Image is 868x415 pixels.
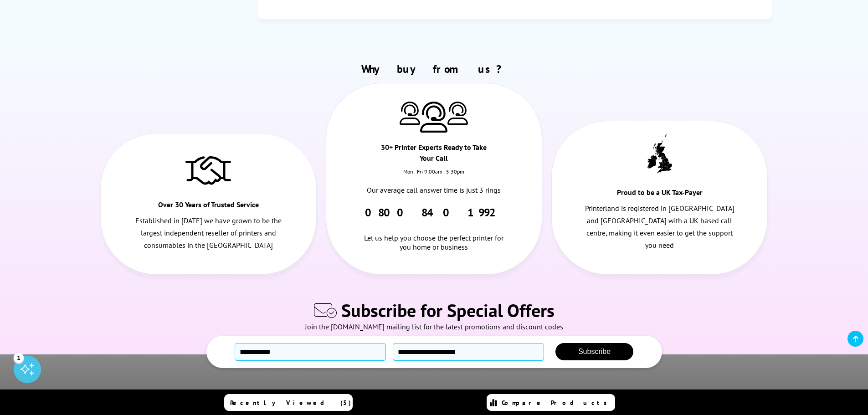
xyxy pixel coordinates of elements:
[14,353,24,363] div: 1
[487,394,615,411] a: Compare Products
[502,399,612,407] span: Compare Products
[154,199,262,215] div: Over 30 Years of Trusted Service
[224,394,353,411] a: Recently Viewed (5)
[606,187,714,202] div: Proud to be a UK Tax-Payer
[133,215,284,252] p: Established in [DATE] we have grown to be the largest independent reseller of printers and consum...
[647,134,672,176] img: UK tax payer
[578,348,611,355] span: Subscribe
[365,205,503,220] a: 0800 840 1992
[555,343,633,360] button: Subscribe
[96,62,773,76] h2: Why buy from us?
[326,168,542,184] div: Mon - Fri 9:00am - 5.30pm
[230,399,351,407] span: Recently Viewed (5)
[447,102,468,125] img: Printer Experts
[341,298,555,322] span: Subscribe for Special Offers
[584,202,735,252] p: Printerland is registered in [GEOGRAPHIC_DATA] and [GEOGRAPHIC_DATA] with a UK based call centre,...
[5,322,863,336] div: Join the [DOMAIN_NAME] mailing list for the latest promotions and discount codes
[185,152,231,188] img: Trusted Service
[400,102,420,125] img: Printer Experts
[420,102,447,133] img: Printer Experts
[359,220,509,251] div: Let us help you choose the perfect printer for you home or business
[359,184,509,196] p: Our average call answer time is just 3 rings
[380,142,488,168] div: 30+ Printer Experts Ready to Take Your Call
